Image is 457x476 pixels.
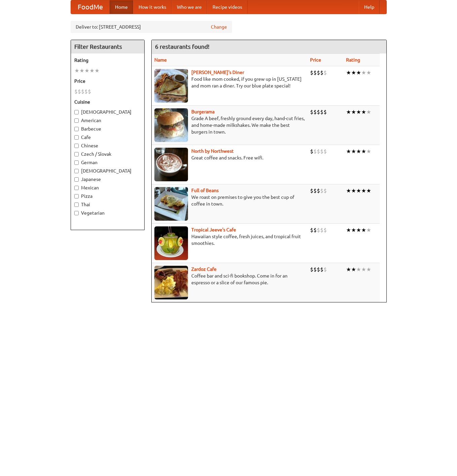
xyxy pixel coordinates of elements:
[366,226,371,234] li: ★
[356,148,361,155] li: ★
[361,266,366,273] li: ★
[356,108,361,116] li: ★
[310,108,313,116] li: $
[74,110,79,114] input: [DEMOGRAPHIC_DATA]
[323,187,327,194] li: $
[154,69,188,103] img: sallys.jpg
[191,188,219,193] a: Full of Beans
[154,108,188,142] img: burgerama.jpg
[361,69,366,76] li: ★
[74,184,141,191] label: Mexican
[71,21,232,33] div: Deliver to: [STREET_ADDRESS]
[74,134,141,141] label: Cafe
[323,69,327,76] li: $
[74,186,79,190] input: Mexican
[310,69,313,76] li: $
[154,194,305,207] p: We roast on premises to give you the best cup of coffee in town.
[346,187,351,194] li: ★
[351,148,356,155] li: ★
[310,57,321,63] a: Price
[323,226,327,234] li: $
[313,187,317,194] li: $
[320,69,323,76] li: $
[346,69,351,76] li: ★
[154,76,305,89] p: Food like mom cooked, if you grew up in [US_STATE] and mom ran a diner. Try our blue plate special!
[346,108,351,116] li: ★
[154,57,167,63] a: Name
[366,187,371,194] li: ★
[351,266,356,273] li: ★
[320,148,323,155] li: $
[351,108,356,116] li: ★
[313,69,317,76] li: $
[361,108,366,116] li: ★
[110,0,133,14] a: Home
[323,148,327,155] li: $
[154,187,188,221] img: beans.jpg
[74,159,141,166] label: German
[84,67,89,74] li: ★
[74,57,141,64] h5: Rating
[74,135,79,140] input: Cafe
[154,154,305,161] p: Great coffee and snacks. Free wifi.
[310,187,313,194] li: $
[211,24,227,30] a: Change
[74,169,79,173] input: [DEMOGRAPHIC_DATA]
[191,227,236,232] b: Tropical Jeeve's Cafe
[351,69,356,76] li: ★
[366,108,371,116] li: ★
[74,151,141,157] label: Czech / Slovak
[191,70,244,75] b: [PERSON_NAME]'s Diner
[313,148,317,155] li: $
[359,0,380,14] a: Help
[155,43,210,50] ng-pluralize: 6 restaurants found!
[154,266,188,299] img: zardoz.jpg
[74,125,141,132] label: Barbecue
[74,127,79,131] input: Barbecue
[74,152,79,156] input: Czech / Slovak
[191,266,217,272] a: Zardoz Cafe
[313,226,317,234] li: $
[191,148,234,154] a: North by Northwest
[351,226,356,234] li: ★
[74,109,141,115] label: [DEMOGRAPHIC_DATA]
[346,57,360,63] a: Rating
[172,0,207,14] a: Who we are
[74,201,141,208] label: Thai
[191,109,215,114] a: Burgerama
[317,148,320,155] li: $
[313,108,317,116] li: $
[361,187,366,194] li: ★
[71,0,110,14] a: FoodMe
[366,69,371,76] li: ★
[317,266,320,273] li: $
[79,67,84,74] li: ★
[74,160,79,165] input: German
[361,148,366,155] li: ★
[74,203,79,207] input: Thai
[320,266,323,273] li: $
[351,187,356,194] li: ★
[74,67,79,74] li: ★
[361,226,366,234] li: ★
[366,148,371,155] li: ★
[356,69,361,76] li: ★
[320,226,323,234] li: $
[74,177,79,182] input: Japanese
[356,266,361,273] li: ★
[74,194,79,198] input: Pizza
[74,211,79,215] input: Vegetarian
[207,0,247,14] a: Recipe videos
[356,226,361,234] li: ★
[346,148,351,155] li: ★
[74,168,141,174] label: [DEMOGRAPHIC_DATA]
[71,40,144,53] h4: Filter Restaurants
[74,210,141,216] label: Vegetarian
[74,78,141,84] h5: Price
[74,88,78,95] li: $
[81,88,84,95] li: $
[310,266,313,273] li: $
